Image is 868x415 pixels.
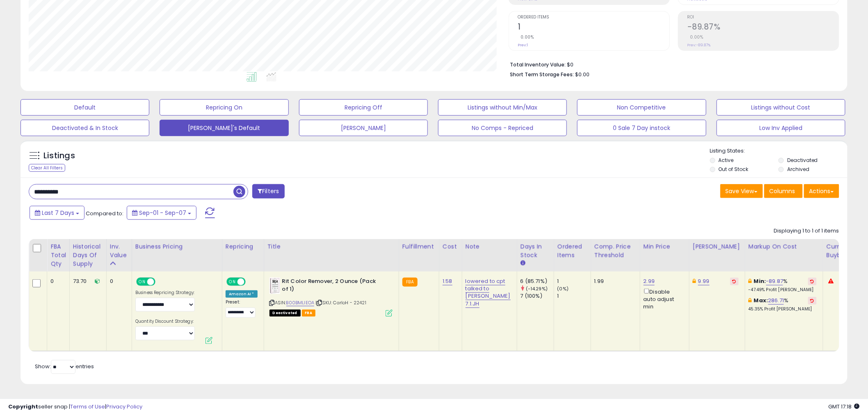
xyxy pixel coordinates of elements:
div: Min Price [644,242,686,251]
a: lowered to cpt talked to [PERSON_NAME] 7.1.JH [466,277,511,308]
div: % [749,278,817,293]
button: Columns [764,184,803,198]
div: 1 [557,292,591,300]
small: 0.00% [518,34,534,40]
small: FBA [402,278,418,287]
button: Listings without Cost [717,99,845,116]
label: Quantity Discount Strategy: [135,319,195,324]
p: -47.49% Profit [PERSON_NAME] [749,287,817,293]
div: Inv. value [110,242,128,260]
div: Title [267,242,395,251]
span: Columns [770,187,795,195]
span: OFF [154,278,167,285]
div: 7 (100%) [521,292,554,300]
div: 6 (85.71%) [521,278,554,285]
b: Short Term Storage Fees: [510,71,574,78]
span: All listings that are unavailable for purchase on Amazon for any reason other than out-of-stock [270,310,301,317]
div: Disable auto adjust min [644,287,683,310]
label: Business Repricing Strategy: [135,290,195,296]
small: (-14.29%) [526,285,548,292]
button: Save View [720,184,763,198]
label: Active [719,157,734,164]
b: Max: [754,296,768,304]
h2: -89.87% [687,22,839,33]
strong: Copyright [8,403,38,410]
button: Filters [252,184,284,198]
div: Preset: [226,299,258,318]
div: Cost [443,242,459,251]
a: 9.99 [698,277,710,285]
span: ON [137,278,147,285]
span: ON [227,278,238,285]
div: 0 [50,278,63,285]
div: Note [466,242,514,251]
b: Total Inventory Value: [510,61,566,68]
div: Business Pricing [135,242,219,251]
small: Days In Stock. [521,260,525,267]
div: 1.99 [594,278,634,285]
a: 2.99 [644,277,655,285]
button: Last 7 Days [30,206,85,220]
div: Repricing [226,242,260,251]
div: [PERSON_NAME] [693,242,742,251]
div: % [749,297,817,312]
div: Fulfillment [402,242,436,251]
button: Actions [804,184,839,198]
div: FBA Total Qty [50,242,66,268]
small: Prev: -89.87% [687,43,710,48]
button: [PERSON_NAME] [299,120,428,136]
button: Repricing On [160,99,288,116]
div: Amazon AI * [226,290,258,298]
a: 1.58 [443,277,452,285]
p: Listing States: [710,147,847,155]
a: 286.71 [768,296,784,305]
div: Displaying 1 to 1 of 1 items [774,227,839,235]
span: OFF [244,278,258,285]
h5: Listings [43,150,75,162]
button: No Comps - Repriced [438,120,567,136]
div: Clear All Filters [29,164,65,172]
label: Archived [787,166,809,173]
h2: 1 [518,22,669,33]
div: Comp. Price Threshold [594,242,637,260]
li: $0 [510,59,833,69]
small: Prev: 1 [518,43,528,48]
button: Non Competitive [577,99,706,116]
label: Out of Stock [719,166,749,173]
button: Repricing Off [299,99,428,116]
span: Show: entries [35,363,94,370]
div: ASIN: [270,278,393,316]
div: seller snap | | [8,403,142,411]
span: Ordered Items [518,15,669,20]
span: Compared to: [86,210,123,217]
button: Low Inv Applied [717,120,845,136]
button: 0 Sale 7 Day instock [577,120,706,136]
a: B00BMLIEOA [286,299,315,306]
p: 45.35% Profit [PERSON_NAME] [749,306,817,312]
div: 0 [110,278,126,285]
div: Days In Stock [521,242,550,260]
small: (0%) [557,285,569,292]
button: Listings without Min/Max [438,99,567,116]
button: Default [21,99,149,116]
label: Deactivated [787,157,818,164]
span: ROI [687,15,839,20]
button: [PERSON_NAME]'s Default [160,120,288,136]
span: FBA [302,310,316,317]
b: Min: [754,277,766,285]
div: Markup on Cost [749,242,820,251]
span: $0.00 [575,71,589,78]
small: 0.00% [687,34,704,40]
img: 41d+FjHhloL._SL40_.jpg [270,278,280,294]
button: Deactivated & In Stock [21,120,149,136]
span: 2025-09-15 17:18 GMT [829,403,860,410]
a: -89.87 [766,277,783,285]
b: Rit Color Remover, 2 Ounce (Pack of 1) [282,278,382,295]
span: Last 7 Days [42,209,74,217]
span: | SKU: CarloH - 22421 [316,299,367,306]
span: Sep-01 - Sep-07 [139,209,186,217]
div: Ordered Items [557,242,587,260]
th: The percentage added to the cost of goods (COGS) that forms the calculator for Min & Max prices. [745,239,823,271]
div: 73.70 [73,278,100,285]
a: Terms of Use [70,403,105,410]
